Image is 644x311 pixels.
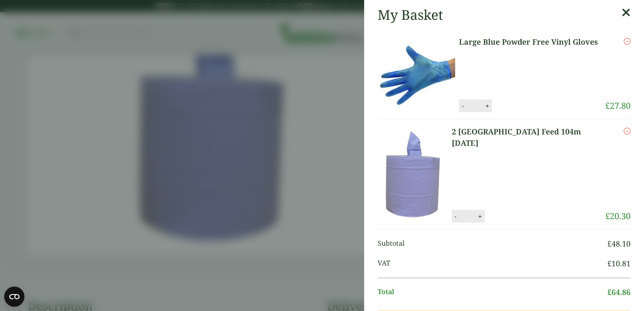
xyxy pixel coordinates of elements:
span: £ [607,258,612,268]
span: Total [378,287,607,298]
span: VAT [378,258,607,269]
button: - [452,213,459,220]
bdi: 20.30 [605,210,631,222]
a: Remove this item [624,126,631,136]
a: Large Blue Powder Free Vinyl Gloves [459,36,601,48]
span: £ [607,239,612,249]
bdi: 27.80 [605,100,631,111]
button: + [483,102,491,110]
span: £ [605,100,610,111]
span: Subtotal [378,238,607,249]
span: £ [605,210,610,222]
bdi: 48.10 [607,239,631,249]
button: Open CMP widget [4,287,24,307]
h2: My Basket [378,7,443,23]
bdi: 64.86 [607,287,631,297]
a: 2 [GEOGRAPHIC_DATA] Feed 104m [DATE] [452,126,606,149]
a: Remove this item [624,36,631,46]
button: + [476,213,484,220]
span: £ [607,287,612,297]
bdi: 10.81 [607,258,631,268]
button: - [459,102,466,110]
